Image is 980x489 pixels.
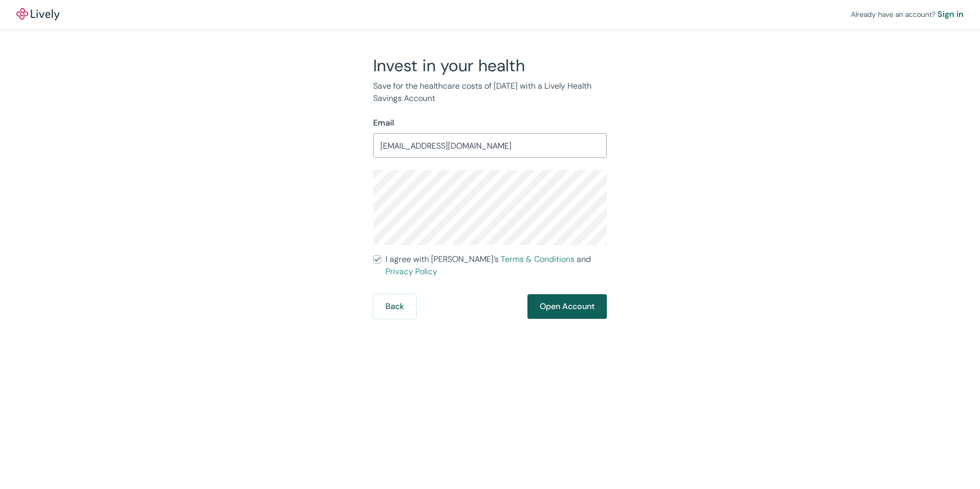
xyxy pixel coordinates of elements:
a: Privacy Policy [385,266,437,277]
a: Terms & Conditions [501,254,575,264]
img: Lively [16,8,59,21]
p: Save for the healthcare costs of [DATE] with a Lively Health Savings Account [373,80,607,105]
button: Back [373,294,416,319]
label: Email [373,117,394,129]
a: LivelyLively [16,8,59,21]
button: Open Account [527,294,607,319]
a: Sign in [937,8,964,21]
div: Already have an account? [851,8,964,21]
span: I agree with [PERSON_NAME]’s and [385,253,607,278]
h2: Invest in your health [373,55,607,76]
